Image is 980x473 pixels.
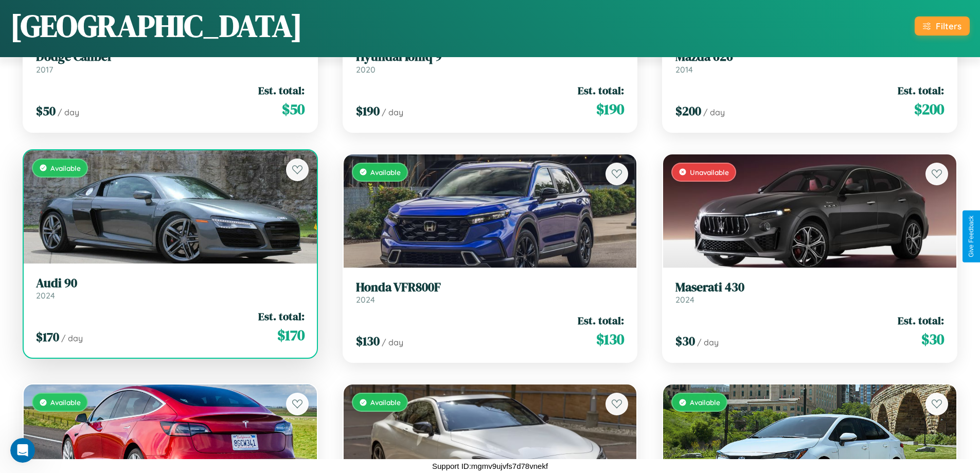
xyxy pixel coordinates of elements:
[898,83,944,98] span: Est. total:
[36,328,59,345] span: $ 170
[356,102,380,119] span: $ 190
[50,398,81,407] span: Available
[36,49,305,75] a: Dodge Caliber2017
[675,332,695,349] span: $ 30
[675,280,944,295] h3: Maserati 430
[675,280,944,305] a: Maserati 4302024
[382,107,403,117] span: / day
[10,438,35,463] iframe: Intercom live chat
[61,333,83,343] span: / day
[690,398,720,407] span: Available
[356,64,376,75] span: 2020
[36,49,305,64] h3: Dodge Caliber
[968,216,975,257] div: Give Feedback
[36,276,305,291] h3: Audi 90
[936,21,961,31] div: Filters
[356,280,625,305] a: Honda VFR800F2024
[36,276,305,301] a: Audi 902024
[914,99,944,119] span: $ 200
[282,99,305,119] span: $ 50
[10,5,302,47] h1: [GEOGRAPHIC_DATA]
[370,168,401,177] span: Available
[36,64,53,75] span: 2017
[596,99,624,119] span: $ 190
[356,49,625,64] h3: Hyundai Ioniq 9
[277,325,305,345] span: $ 170
[578,83,624,98] span: Est. total:
[36,290,55,301] span: 2024
[578,313,624,328] span: Est. total:
[356,49,625,75] a: Hyundai Ioniq 92020
[370,398,401,407] span: Available
[675,294,694,305] span: 2024
[675,64,693,75] span: 2014
[50,164,81,172] span: Available
[596,329,624,349] span: $ 130
[690,168,729,177] span: Unavailable
[703,107,725,117] span: / day
[356,294,375,305] span: 2024
[697,337,719,347] span: / day
[356,332,380,349] span: $ 130
[382,337,403,347] span: / day
[432,459,548,473] p: Support ID: mgmv9ujvfs7d78vnekf
[675,49,944,75] a: Mazda 6262014
[675,102,701,119] span: $ 200
[675,49,944,64] h3: Mazda 626
[258,83,305,98] span: Est. total:
[258,309,305,324] span: Est. total:
[356,280,625,295] h3: Honda VFR800F
[36,102,56,119] span: $ 50
[898,313,944,328] span: Est. total:
[921,329,944,349] span: $ 30
[915,16,970,36] button: Filters
[58,107,79,117] span: / day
